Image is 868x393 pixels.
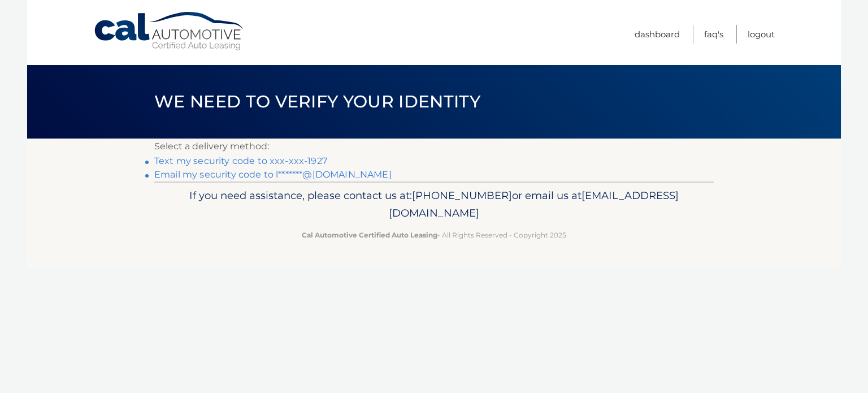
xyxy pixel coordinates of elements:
p: If you need assistance, please contact us at: or email us at [162,187,706,223]
span: [PHONE_NUMBER] [412,189,512,202]
span: We need to verify your identity [154,91,480,112]
a: Logout [748,25,775,44]
strong: Cal Automotive Certified Auto Leasing [302,231,437,239]
a: Cal Automotive [93,11,246,51]
a: Email my security code to l*******@[DOMAIN_NAME] [154,169,392,180]
p: Select a delivery method: [154,139,714,154]
a: FAQ's [704,25,723,44]
p: - All Rights Reserved - Copyright 2025 [162,229,706,241]
a: Text my security code to xxx-xxx-1927 [154,156,327,166]
a: Dashboard [635,25,680,44]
